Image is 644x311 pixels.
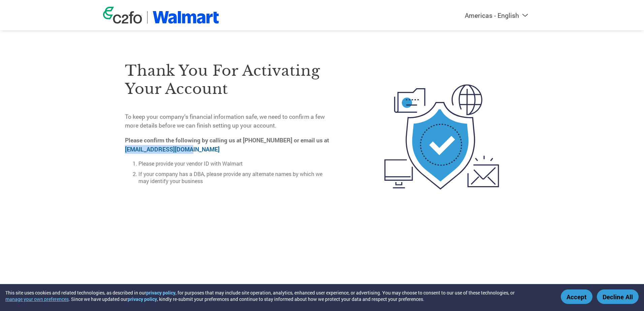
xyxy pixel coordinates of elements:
div: This site uses cookies and related technologies, as described in our , for purposes that may incl... [5,289,551,302]
button: manage your own preferences [5,296,69,302]
img: c2fo logo [103,7,142,24]
li: Please provide your vendor ID with Walmart [138,160,334,167]
button: Accept [561,289,592,304]
p: To keep your company’s financial information safe, we need to confirm a few more details before w... [125,112,334,130]
a: privacy policy [146,289,175,296]
h3: Thank you for activating your account [125,62,334,98]
a: [EMAIL_ADDRESS][DOMAIN_NAME] [125,145,220,153]
img: Walmart [153,11,219,24]
img: activated [372,47,511,227]
a: privacy policy [128,296,157,302]
strong: Please confirm the following by calling us at [PHONE_NUMBER] or email us at [125,136,329,153]
li: If your company has a DBA, please provide any alternate names by which we may identify your business [138,170,334,184]
button: Decline All [597,289,639,304]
